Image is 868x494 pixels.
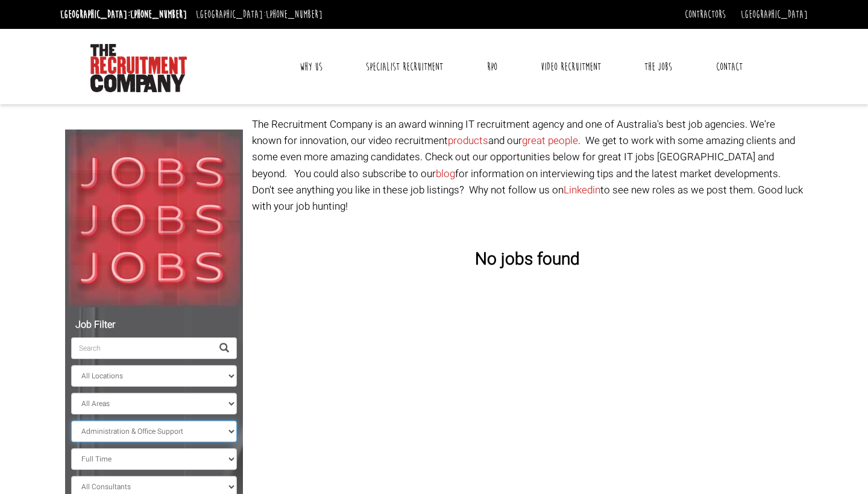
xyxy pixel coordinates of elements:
a: Contractors [685,8,726,21]
p: The Recruitment Company is an award winning IT recruitment agency and one of Australia's best job... [252,116,804,214]
a: Specialist Recruitment [357,52,452,82]
a: great people [522,133,578,148]
input: Search [71,337,212,359]
a: [PHONE_NUMBER] [130,8,187,21]
img: Jobs, Jobs, Jobs [65,130,243,307]
h5: Job Filter [71,320,237,331]
a: Video Recruitment [532,52,610,82]
a: [PHONE_NUMBER] [266,8,322,21]
a: Contact [707,52,752,82]
a: Why Us [291,52,332,82]
a: products [448,133,488,148]
h3: No jobs found [252,251,804,269]
li: [GEOGRAPHIC_DATA]: [57,5,190,24]
a: [GEOGRAPHIC_DATA] [741,8,808,21]
img: The Recruitment Company [90,44,187,92]
a: RPO [478,52,506,82]
a: The Jobs [635,52,681,82]
li: [GEOGRAPHIC_DATA]: [193,5,325,24]
a: Linkedin [564,183,600,198]
a: blog [436,166,455,181]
